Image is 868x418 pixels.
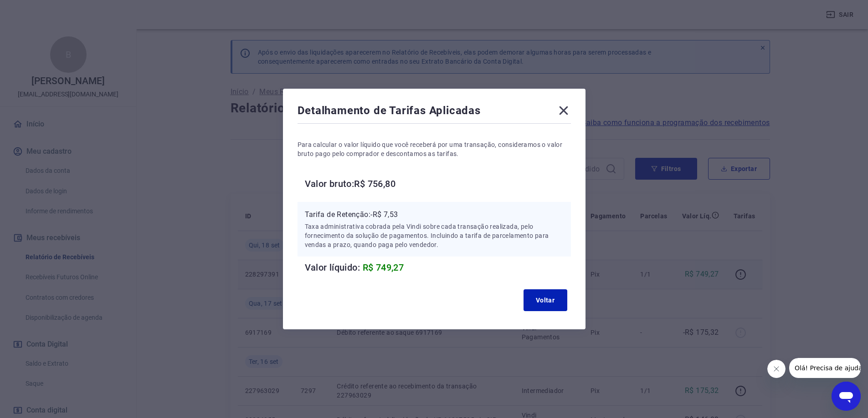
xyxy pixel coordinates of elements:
div: Detalhamento de Tarifas Aplicadas [298,103,571,121]
span: Olá! Precisa de ajuda? [5,6,77,14]
p: Taxa administrativa cobrada pela Vindi sobre cada transação realizada, pelo fornecimento da soluç... [305,222,564,249]
p: Tarifa de Retenção: -R$ 7,53 [305,209,564,220]
button: Voltar [524,289,567,311]
iframe: Mensagem da empresa [789,358,861,378]
h6: Valor líquido: [305,260,571,275]
p: Para calcular o valor líquido que você receberá por uma transação, consideramos o valor bruto pag... [298,140,571,158]
span: R$ 749,27 [363,262,404,273]
iframe: Fechar mensagem [767,360,786,378]
iframe: Botão para abrir a janela de mensagens [832,382,861,411]
h6: Valor bruto: R$ 756,80 [305,176,571,191]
